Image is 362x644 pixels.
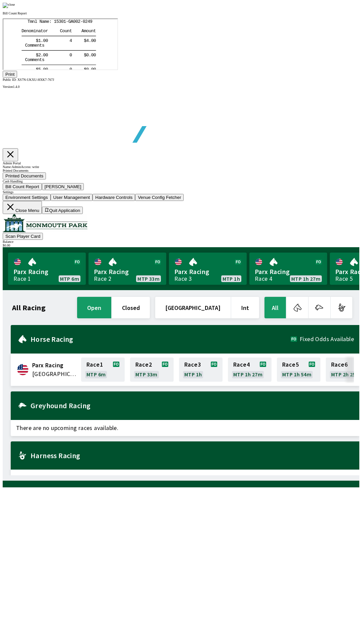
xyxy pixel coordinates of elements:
[40,34,43,39] tspan: 0
[249,253,327,285] a: Parx RacingRace 4MTP 1h 27m
[300,336,354,342] span: Fixed Odds Available
[35,48,38,53] tspan: 5
[11,420,359,436] span: There are no upcoming races available.
[90,34,93,39] tspan: 0
[18,89,210,159] img: global tote logo
[66,19,69,24] tspan: 4
[331,372,360,377] span: MTP 2h 25m
[233,372,262,377] span: MTP 1h 27m
[112,297,150,318] button: closed
[3,161,359,165] div: Admin Portal
[282,372,311,377] span: MTP 1h 54m
[31,403,354,408] h2: Greyhound Racing
[3,190,359,194] div: Settings
[135,194,184,201] button: Venue Config Fetcher
[135,362,152,367] span: Race 2
[94,267,161,276] span: Parx Racing
[83,34,86,39] tspan: 0
[32,39,34,44] tspan: e
[88,19,90,24] tspan: 0
[40,48,43,53] tspan: 0
[3,11,359,15] p: Bill Count Report
[17,78,54,82] span: XS7N-UKXU-HXK7-767J
[35,19,38,24] tspan: 1
[42,34,45,39] tspan: 0
[3,183,42,190] button: Bill Count Report
[174,276,192,281] div: Race 3
[42,48,45,53] tspan: 0
[3,78,359,82] div: Public ID:
[282,362,299,367] span: Race 5
[331,362,348,367] span: Race 6
[3,3,15,8] img: close
[12,305,46,310] h1: All Racing
[155,297,231,318] button: [GEOGRAPHIC_DATA]
[31,453,354,458] h2: Harness Racing
[88,34,90,39] tspan: 0
[90,19,93,24] tspan: 0
[36,39,39,44] tspan: t
[83,19,86,24] tspan: 4
[335,276,353,281] div: Race 5
[24,39,27,44] tspan: o
[130,358,174,382] a: Race2MTP 33m
[223,276,240,281] span: MTP 1h
[174,267,241,276] span: Parx Racing
[277,358,320,382] a: Race5MTP 1h 54m
[86,362,103,367] span: Race 1
[77,297,111,318] button: open
[90,48,93,53] tspan: 0
[33,48,35,53] tspan: $
[80,34,83,39] tspan: $
[231,297,259,318] button: Int
[34,24,37,29] tspan: n
[24,24,27,29] tspan: o
[39,24,41,29] tspan: s
[36,24,39,29] tspan: t
[85,48,88,53] tspan: .
[3,18,118,70] iframe: ReportvIEWER
[66,34,69,39] tspan: 0
[3,179,359,183] div: Cash Handling
[3,194,51,201] button: Environment Settings
[3,172,46,179] button: Printed Documents
[88,253,166,285] a: Parx RacingRace 2MTP 33m
[8,253,86,285] a: Parx RacingRace 1MTP 6m
[38,48,40,53] tspan: .
[42,19,45,24] tspan: 0
[13,276,31,281] div: Race 1
[11,470,359,486] span: There are no upcoming races available.
[93,194,135,201] button: Hardware Controls
[32,370,77,378] span: United States
[135,372,158,377] span: MTP 33m
[3,85,359,89] div: Version 1.4.0
[3,165,359,169] div: Name: Admin Access: write
[179,358,223,382] a: Race3MTP 1h
[88,48,90,53] tspan: 0
[137,276,160,281] span: MTP 33m
[83,48,86,53] tspan: 0
[33,19,35,24] tspan: $
[22,39,24,44] tspan: C
[39,39,41,44] tspan: s
[85,34,88,39] tspan: .
[169,253,247,285] a: Parx RacingRace 3MTP 1h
